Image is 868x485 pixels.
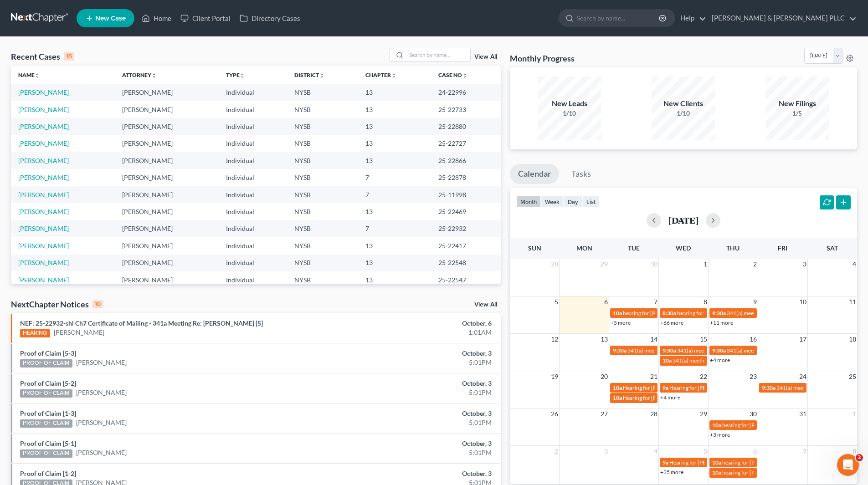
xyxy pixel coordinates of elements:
[340,388,492,397] div: 5:01PM
[727,347,815,354] span: 341(a) meeting for [PERSON_NAME]
[406,48,470,61] input: Search by name...
[653,446,658,457] span: 4
[20,470,76,477] a: Proof of Claim [1-2]
[115,237,219,254] td: [PERSON_NAME]
[752,296,758,307] span: 9
[137,10,176,26] a: Home
[18,259,69,266] a: [PERSON_NAME]
[852,259,857,270] span: 4
[431,237,501,254] td: 25-22417
[92,300,103,308] div: 10
[703,446,708,457] span: 5
[798,408,807,419] span: 31
[76,448,127,457] a: [PERSON_NAME]
[226,71,245,78] a: Typeunfold_more
[115,135,219,152] td: [PERSON_NAME]
[438,71,467,78] a: Case Nounfold_more
[563,164,599,184] a: Tasks
[431,118,501,135] td: 25-22880
[115,101,219,118] td: [PERSON_NAME]
[663,347,676,354] span: 9:30a
[340,409,492,418] div: October, 3
[541,195,564,208] button: week
[676,244,691,252] span: Wed
[20,329,50,337] div: HEARING
[340,358,492,367] div: 5:01PM
[699,334,708,345] span: 15
[340,418,492,427] div: 5:01PM
[660,394,680,401] a: +4 more
[600,259,609,270] span: 29
[219,255,287,271] td: Individual
[219,220,287,237] td: Individual
[778,244,787,252] span: Fri
[287,237,358,254] td: NYSB
[431,203,501,220] td: 25-22469
[627,347,715,354] span: 341(a) meeting for [PERSON_NAME]
[431,135,501,152] td: 25-22727
[115,186,219,203] td: [PERSON_NAME]
[115,203,219,220] td: [PERSON_NAME]
[550,371,559,382] span: 19
[603,446,609,457] span: 3
[340,328,492,337] div: 1:01AM
[115,118,219,135] td: [PERSON_NAME]
[340,379,492,388] div: October, 3
[18,106,69,113] a: [PERSON_NAME]
[652,109,715,118] div: 1/10
[54,328,104,337] a: [PERSON_NAME]
[577,10,660,26] input: Search by name...
[358,255,431,271] td: 13
[176,10,235,26] a: Client Portal
[663,310,676,317] span: 8:30a
[722,422,842,429] span: hearing for [PERSON_NAME] et [PERSON_NAME]
[287,135,358,152] td: NYSB
[802,446,807,457] span: 7
[20,359,72,368] div: PROOF OF CLAIM
[358,152,431,169] td: 13
[18,276,69,284] a: [PERSON_NAME]
[798,296,807,307] span: 10
[340,349,492,358] div: October, 3
[837,454,859,476] iframe: Intercom live chat
[699,371,708,382] span: 22
[219,135,287,152] td: Individual
[219,271,287,288] td: Individual
[287,186,358,203] td: NYSB
[240,73,245,78] i: unfold_more
[20,409,76,417] a: Proof of Claim [1-3]
[582,195,600,208] button: list
[340,448,492,457] div: 5:01PM
[712,310,726,317] span: 9:30a
[710,319,733,326] a: +11 more
[676,10,706,26] a: Help
[827,244,838,252] span: Sat
[358,186,431,203] td: 7
[762,384,776,391] span: 9:30a
[431,169,501,186] td: 25-22878
[613,384,622,391] span: 10a
[703,259,708,270] span: 1
[652,98,715,109] div: New Clients
[660,469,683,475] a: +35 more
[219,101,287,118] td: Individual
[358,101,431,118] td: 13
[219,186,287,203] td: Individual
[474,301,497,308] a: View All
[391,73,396,78] i: unfold_more
[219,169,287,186] td: Individual
[11,51,74,62] div: Recent Cases
[663,357,672,364] span: 10a
[649,408,658,419] span: 28
[710,431,730,438] a: +3 more
[219,84,287,101] td: Individual
[115,169,219,186] td: [PERSON_NAME]
[358,237,431,254] td: 13
[554,296,559,307] span: 5
[115,84,219,101] td: [PERSON_NAME]
[510,164,559,184] a: Calendar
[287,220,358,237] td: NYSB
[722,459,792,466] span: hearing for [PERSON_NAME]
[431,186,501,203] td: 25-11998
[462,73,467,78] i: unfold_more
